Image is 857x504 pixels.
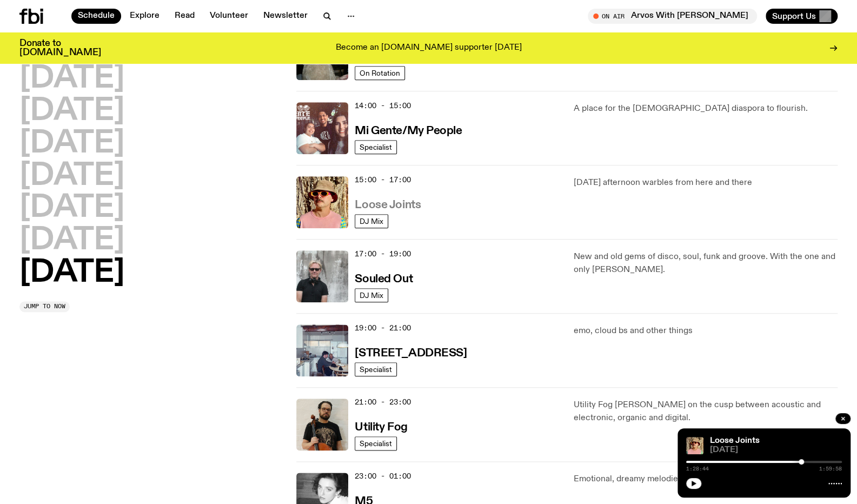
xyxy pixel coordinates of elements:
button: Support Us [766,9,838,24]
img: Peter holds a cello, wearing a black graphic tee and glasses. He looks directly at the camera aga... [296,399,348,450]
span: DJ Mix [360,217,383,226]
span: 23:00 - 01:00 [355,471,411,481]
span: 1:59:58 [819,466,842,472]
span: [DATE] [710,446,842,454]
span: 17:00 - 19:00 [355,249,411,259]
a: Newsletter [257,9,314,24]
a: Read [168,9,201,24]
span: 21:00 - 23:00 [355,397,411,407]
button: [DATE] [19,193,124,223]
span: Jump to now [24,303,65,309]
p: Utility Fog [PERSON_NAME] on the cusp between acoustic and electronic, organic and digital. [574,399,838,425]
a: Utility Fog [355,420,407,433]
a: Schedule [71,9,121,24]
span: On Rotation [360,69,400,77]
button: [DATE] [19,226,124,256]
h3: [STREET_ADDRESS] [355,348,467,359]
a: On Rotation [355,66,405,80]
a: Specialist [355,436,397,450]
a: Loose Joints [355,197,421,211]
button: [DATE] [19,258,124,288]
p: Emotional, dreamy melodies, deep riffs and post punk sounds. [574,473,838,486]
span: 15:00 - 17:00 [355,175,411,185]
a: Loose Joints [710,436,760,445]
button: Jump to now [19,301,70,312]
a: DJ Mix [355,214,388,228]
a: Souled Out [355,271,413,285]
button: [DATE] [19,129,124,159]
h3: Donate to [DOMAIN_NAME] [19,39,101,57]
span: Specialist [360,366,392,374]
p: New and old gems of disco, soul, funk and groove. With the one and only [PERSON_NAME]. [574,250,838,276]
img: Tyson stands in front of a paperbark tree wearing orange sunglasses, a suede bucket hat and a pin... [296,176,348,228]
a: Mi Gente/My People [355,123,462,137]
img: Stephen looks directly at the camera, wearing a black tee, black sunglasses and headphones around... [296,250,348,302]
span: 1:28:44 [686,466,709,472]
span: 14:00 - 15:00 [355,101,411,111]
p: [DATE] afternoon warbles from here and there [574,176,838,189]
a: Explore [123,9,166,24]
h3: Loose Joints [355,200,421,211]
p: A place for the [DEMOGRAPHIC_DATA] diaspora to flourish. [574,102,838,115]
span: DJ Mix [360,291,383,300]
a: [STREET_ADDRESS] [355,346,467,359]
a: DJ Mix [355,288,388,302]
h3: Souled Out [355,274,413,285]
p: emo, cloud bs and other things [574,324,838,337]
button: On AirArvos With [PERSON_NAME] [588,9,757,24]
button: [DATE] [19,161,124,191]
button: [DATE] [19,64,124,94]
span: Support Us [772,11,816,21]
span: Specialist [360,440,392,448]
img: Tyson stands in front of a paperbark tree wearing orange sunglasses, a suede bucket hat and a pin... [686,437,703,454]
p: Become an [DOMAIN_NAME] supporter [DATE] [336,43,522,53]
a: Specialist [355,140,397,154]
button: [DATE] [19,96,124,127]
a: Specialist [355,362,397,376]
span: Specialist [360,143,392,151]
h3: Mi Gente/My People [355,125,462,137]
span: 19:00 - 21:00 [355,323,411,333]
a: Volunteer [203,9,255,24]
h3: Utility Fog [355,422,407,433]
img: Pat sits at a dining table with his profile facing the camera. Rhea sits to his left facing the c... [296,324,348,376]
